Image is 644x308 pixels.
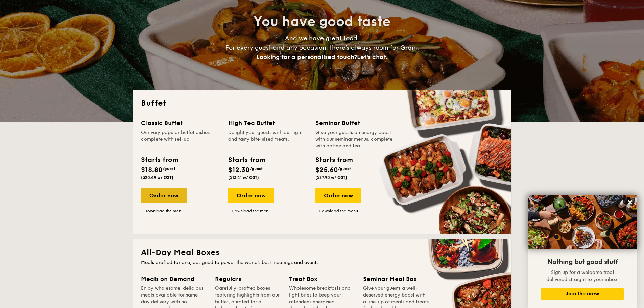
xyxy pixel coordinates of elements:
span: $12.30 [228,166,250,174]
div: High Tea Buffet [228,118,307,128]
span: You have good taste [254,14,390,30]
div: Classic Buffet [141,118,220,128]
span: $18.80 [141,166,163,174]
span: Sign up for a welcome treat delivered straight to your inbox. [546,269,619,282]
span: Looking for a personalised touch? [256,53,357,61]
span: And we have great food. For every guest and any occasion, there’s always room for Grain. [225,34,419,61]
button: Join the crew [541,288,624,300]
a: Download the menu [315,208,361,214]
div: Seminar Meal Box [363,274,429,284]
div: Order now [315,188,361,203]
div: Starts from [228,155,265,165]
div: Delight your guests with our light and tasty bite-sized treats. [228,129,307,149]
span: ($20.49 w/ GST) [141,175,173,180]
div: Seminar Buffet [315,118,395,128]
div: Give your guests an energy boost with our seminar menus, complete with coffee and tea. [315,129,395,149]
div: Meals crafted for one, designed to power the world's best meetings and events. [141,259,503,266]
div: Starts from [141,155,178,165]
a: Download the menu [228,208,274,214]
div: Starts from [315,155,352,165]
span: /guest [163,166,175,171]
span: Nothing but good stuff [547,258,618,266]
a: Download the menu [141,208,187,214]
span: ($27.90 w/ GST) [315,175,347,180]
span: $25.60 [315,166,338,174]
h2: All-Day Meal Boxes [141,247,503,258]
div: Meals on Demand [141,274,207,284]
span: /guest [338,166,351,171]
div: Order now [141,188,187,203]
div: Our very popular buffet dishes, complete with set-up. [141,129,220,149]
h2: Buffet [141,98,503,109]
div: Regulars [215,274,281,284]
span: Let's chat. [357,53,388,61]
button: Close [625,197,636,208]
div: Order now [228,188,274,203]
span: /guest [250,166,263,171]
img: DSC07876-Edit02-Large.jpeg [528,195,637,249]
span: ($13.41 w/ GST) [228,175,259,180]
div: Treat Box [289,274,355,284]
